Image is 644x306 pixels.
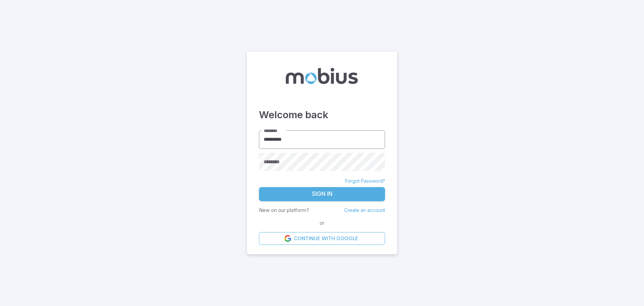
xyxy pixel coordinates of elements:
a: Forgot Password? [345,178,385,184]
p: New on our platform? [259,207,309,214]
button: Sign In [259,187,385,201]
a: Create an account [344,207,385,213]
a: Continue with Google [259,232,385,245]
span: or [318,219,326,227]
h3: Welcome back [259,107,385,122]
